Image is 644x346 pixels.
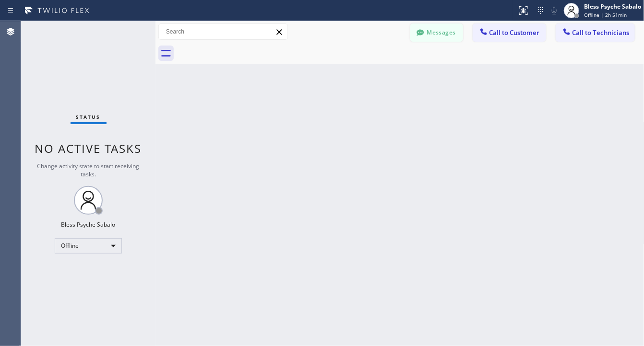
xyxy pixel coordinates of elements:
[35,140,142,156] span: No active tasks
[584,12,627,18] span: Offline | 2h 51min
[37,162,140,178] span: Change activity state to start receiving tasks.
[584,2,641,11] div: Bless Psyche Sabalo
[410,23,463,42] button: Messages
[572,28,630,37] span: Call to Technicians
[76,114,101,120] span: Status
[556,23,635,42] button: Call to Technicians
[55,238,122,254] div: Offline
[61,220,116,229] div: Bless Psyche Sabalo
[548,4,561,17] button: Mute
[473,23,546,42] button: Call to Customer
[159,24,287,39] input: Search
[489,28,540,37] span: Call to Customer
